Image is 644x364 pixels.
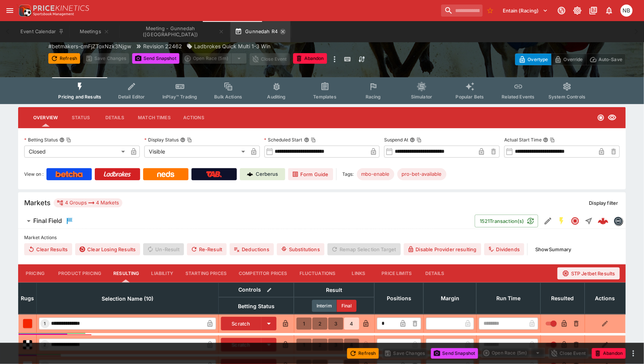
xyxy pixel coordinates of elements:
button: Display filter [585,197,623,209]
span: Auditing [267,94,286,100]
button: Scratch [221,317,261,330]
div: betmakers [614,217,623,226]
button: 3 [328,318,343,330]
div: Betting Target: cerberus [357,168,394,180]
button: 1 [297,318,312,330]
button: Starting Prices [179,264,233,283]
button: Pricing [18,264,52,283]
span: Mark an event as closed and abandoned. [592,349,626,356]
button: Bulk edit [264,285,274,295]
p: Overtype [528,55,548,63]
div: split button [481,348,545,358]
button: Connected to PK [555,4,568,17]
button: Competitor Prices [233,264,293,283]
img: Betcha [56,171,83,177]
button: 1 [297,339,312,351]
th: Rugs [19,283,37,314]
button: Details [418,264,452,283]
span: Selection Name (10) [93,294,162,303]
button: Deductions [230,243,274,255]
th: Controls [219,283,294,297]
button: Closed [568,214,582,228]
button: Links [342,264,376,283]
p: Revision 22462 [143,42,182,50]
img: logo-cerberus--red.svg [598,216,608,226]
p: Actual Start Time [504,137,542,143]
button: Dividends [484,243,524,255]
th: Actions [585,283,625,314]
button: STP Jetbet Results [558,267,620,280]
a: Cerberus [240,168,285,180]
div: Betting Target: cerberus [397,168,446,180]
span: Templates [314,94,337,100]
label: Tags: [343,168,354,180]
div: split button [182,53,247,64]
h5: Markets [24,198,51,207]
button: SGM Enabled [555,214,568,228]
button: Notifications [602,4,616,17]
div: Start From [515,54,626,65]
button: Documentation [587,4,600,17]
img: PriceKinetics Logo [17,3,32,18]
button: Copy To Clipboard [550,137,555,143]
th: Run Time [476,283,541,314]
button: Details [98,109,132,127]
img: TabNZ [206,171,222,177]
th: Result [294,283,374,297]
input: search [441,5,483,17]
button: Re-Result [187,243,227,255]
button: Scratch [221,338,261,352]
button: Event Calendar [16,21,69,42]
button: Final Field [18,213,475,229]
span: 1 [43,321,48,326]
button: Abandon [592,348,626,359]
img: PriceKinetics [33,5,89,11]
span: Bulk Actions [214,94,242,100]
div: Closed [24,146,128,158]
div: 4 Groups 4 Markets [57,198,119,207]
button: Product Pricing [52,264,107,283]
div: Visible [144,146,248,158]
p: Display Status [144,137,179,143]
th: Positions [374,283,423,314]
p: Scheduled Start [264,137,303,143]
button: Gunnedah R4 [230,21,290,42]
button: more [330,53,339,65]
h6: Final Field [33,217,62,225]
span: Pricing and Results [58,94,101,100]
span: mbo-enable [357,170,394,178]
button: ShowSummary [531,243,576,255]
button: Match Times [132,109,177,127]
img: Cerberus [247,171,253,177]
button: Display StatusCopy To Clipboard [180,137,185,143]
button: Overview [27,109,64,127]
button: Copy To Clipboard [187,137,192,143]
button: Disable Provider resulting [404,243,481,255]
button: Betting StatusCopy To Clipboard [59,137,65,143]
button: Final [337,300,357,312]
p: Betting Status [24,137,58,143]
button: more [629,349,638,358]
span: Related Events [502,94,535,100]
button: Clear Results [24,243,72,255]
button: Toggle light/dark mode [571,4,584,17]
button: No Bookmarks [484,5,496,17]
button: Fluctuations [293,264,342,283]
button: Send Snapshot [431,348,478,359]
button: Scheduled StartCopy To Clipboard [304,137,309,143]
button: Actions [177,109,211,127]
button: Liability [145,264,179,283]
button: 4 [344,318,359,330]
div: c0bf6972-5a09-4980-abe3-b226bdbb78cd [598,216,608,226]
span: Mark an event as closed and abandoned. [293,54,327,62]
svg: Closed [597,114,605,121]
button: Price Limits [376,264,418,283]
svg: Closed [571,217,580,226]
button: Suspend AtCopy To Clipboard [410,137,415,143]
button: Interim [312,300,337,312]
span: Popular Bets [456,94,484,100]
button: 2 [312,318,327,330]
svg: Visible [608,113,617,122]
div: Ladbrokes Quick Multi 1-3 Win [187,42,270,50]
button: Nicole Brown [618,2,635,19]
